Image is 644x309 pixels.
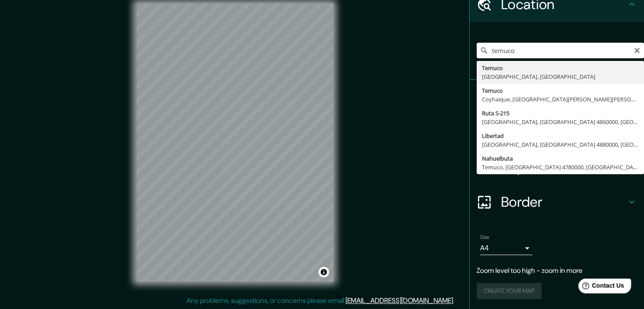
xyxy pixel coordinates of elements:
div: [GEOGRAPHIC_DATA], [GEOGRAPHIC_DATA] 4880000, [GEOGRAPHIC_DATA] [482,140,639,149]
div: Libertad [482,131,639,140]
div: Temuco [482,86,639,95]
div: . [456,296,458,306]
button: Clear [634,46,641,54]
div: Nahuelbuta [482,154,639,163]
canvas: Map [136,3,333,282]
div: [GEOGRAPHIC_DATA], [GEOGRAPHIC_DATA] [482,72,639,81]
div: . [454,296,456,306]
label: Size [480,234,489,241]
div: Layout [470,150,644,185]
div: Style [470,115,644,150]
div: Temuco [482,64,639,72]
p: Any problems, suggestions, or concerns please email . [186,296,454,306]
h4: Border [501,193,627,211]
div: Border [470,185,644,219]
div: Temuco, [GEOGRAPHIC_DATA] 4780000, [GEOGRAPHIC_DATA] [482,163,639,171]
h4: Layout [501,158,627,176]
div: Coyhaique, [GEOGRAPHIC_DATA][PERSON_NAME][PERSON_NAME] 5950000, [GEOGRAPHIC_DATA] [482,95,639,104]
p: Zoom level too high - zoom in more [477,265,637,276]
div: Ruta S-215 [482,109,639,118]
a: [EMAIL_ADDRESS][DOMAIN_NAME] [346,296,453,305]
div: A4 [480,241,532,255]
div: Pins [470,80,644,115]
iframe: Help widget launcher [566,275,634,299]
input: Pick your city or area [477,43,644,58]
button: Toggle attribution [319,267,329,277]
div: [GEOGRAPHIC_DATA], [GEOGRAPHIC_DATA] 4860000, [GEOGRAPHIC_DATA] [482,118,639,126]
